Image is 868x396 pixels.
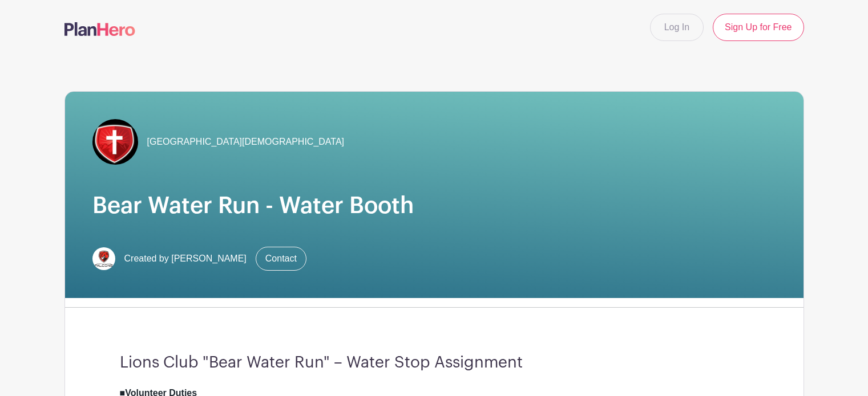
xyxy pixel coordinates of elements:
[147,135,345,149] span: [GEOGRAPHIC_DATA][DEMOGRAPHIC_DATA]
[256,247,306,271] a: Contact
[124,252,247,266] span: Created by [PERSON_NAME]
[713,14,804,41] a: Sign Up for Free
[120,353,749,373] h3: Lions Club "Bear Water Run" – Water Stop Assignment
[92,119,138,165] img: Screenshot%202024-12-12%20at%204.31.46%E2%80%AFPM.png
[650,14,704,41] a: Log In
[92,247,115,270] img: download.png
[64,22,135,36] img: logo-507f7623f17ff9eddc593b1ce0a138ce2505c220e1c5a4e2b4648c50719b7d32.svg
[92,192,776,219] h1: Bear Water Run - Water Booth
